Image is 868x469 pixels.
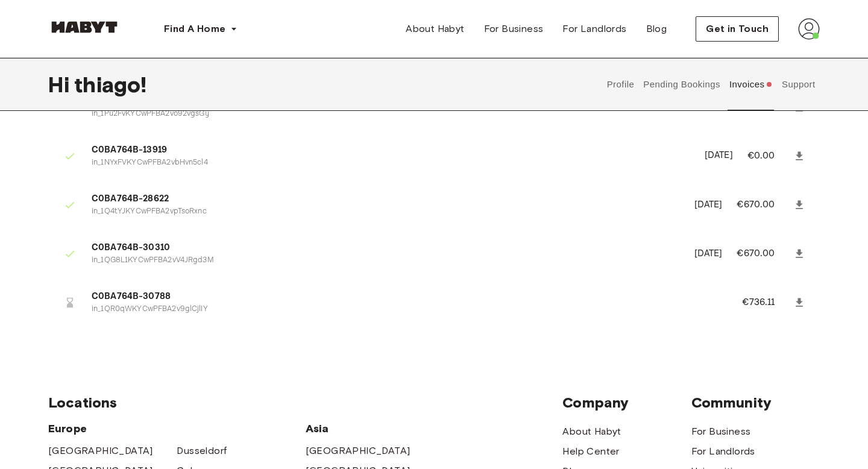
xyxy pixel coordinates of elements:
a: About Habyt [562,424,621,439]
a: Dusseldorf [177,444,227,458]
a: For Landlords [553,17,636,41]
span: Locations [48,394,562,412]
a: Blog [637,17,677,41]
p: €670.00 [737,247,791,261]
span: C0BA764B-30788 [92,290,713,304]
button: Support [780,58,817,111]
p: [DATE] [694,247,723,261]
img: avatar [798,18,820,40]
button: Profile [605,58,636,111]
span: Blog [646,22,667,36]
a: [GEOGRAPHIC_DATA] [306,444,410,458]
span: Find A Home [164,22,225,36]
p: in_1NYxFVKYCwPFBA2vbHvn5cl4 [92,157,690,169]
p: [DATE] [705,149,733,163]
a: For Business [691,424,751,439]
span: Europe [48,421,306,436]
p: in_1QG8L1KYCwPFBA2vV4JRgd3M [92,255,680,266]
p: €0.00 [747,149,791,163]
a: About Habyt [396,17,474,41]
button: Pending Bookings [642,58,722,111]
button: Get in Touch [696,16,779,42]
span: For Landlords [562,22,626,36]
p: €736.11 [742,295,791,310]
a: For Business [474,17,553,41]
a: For Landlords [691,444,755,459]
span: Get in Touch [706,22,769,36]
span: C0BA764B-13919 [92,143,690,157]
span: Asia [306,421,434,436]
p: [DATE] [694,198,723,212]
p: €670.00 [737,198,791,212]
p: in_1Q4tYJKYCwPFBA2vpTsoRxnc [92,206,680,218]
span: About Habyt [406,22,464,36]
span: Community [691,394,820,412]
span: thiago ! [74,72,146,97]
button: Find A Home [154,17,247,41]
span: C0BA764B-28622 [92,192,680,206]
button: Invoices [728,58,774,111]
a: [GEOGRAPHIC_DATA] [48,444,153,458]
img: Habyt [48,21,121,33]
div: user profile tabs [602,58,820,111]
span: Hi [48,72,74,97]
span: For Business [484,22,544,36]
span: C0BA764B-30310 [92,241,680,255]
p: in_1QR0qWKYCwPFBA2v9glCjlIY [92,304,713,315]
p: in_1Pu2FvKYCwPFBA2vo92vgsGy [92,109,680,120]
span: Company [562,394,691,412]
a: Help Center [562,444,619,459]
